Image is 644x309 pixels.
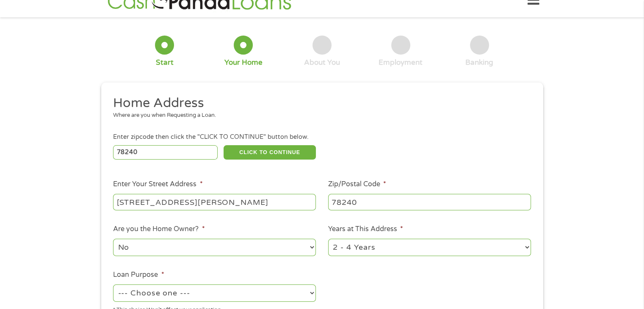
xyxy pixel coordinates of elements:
input: 1 Main Street [113,194,316,210]
h2: Home Address [113,95,525,112]
button: CLICK TO CONTINUE [224,145,316,160]
label: Years at This Address [328,225,403,234]
label: Loan Purpose [113,270,164,279]
div: About You [304,58,340,67]
div: Your Home [224,58,263,67]
input: Enter Zipcode (e.g 01510) [113,145,218,160]
div: Where are you when Requesting a Loan. [113,111,525,120]
label: Zip/Postal Code [328,180,386,189]
div: Start [156,58,174,67]
div: Banking [465,58,493,67]
div: Enter zipcode then click the "CLICK TO CONTINUE" button below. [113,132,531,142]
label: Are you the Home Owner? [113,225,205,234]
label: Enter Your Street Address [113,180,202,189]
div: Employment [379,58,423,67]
